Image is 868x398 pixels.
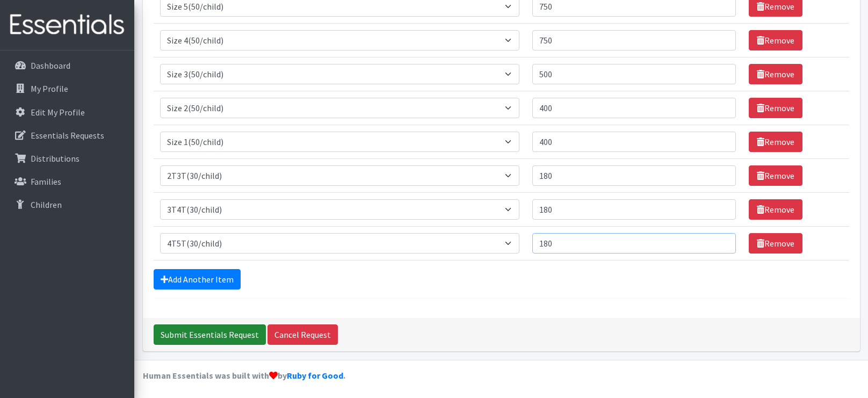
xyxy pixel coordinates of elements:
[31,199,62,210] p: Children
[31,107,85,118] p: Edit My Profile
[749,132,802,152] a: Remove
[31,130,104,141] p: Essentials Requests
[31,83,68,94] p: My Profile
[31,176,61,187] p: Families
[4,171,130,192] a: Families
[749,165,802,186] a: Remove
[31,60,70,71] p: Dashboard
[4,7,130,43] img: HumanEssentials
[267,324,338,345] a: Cancel Request
[154,324,266,345] input: Submit Essentials Request
[143,370,345,381] strong: Human Essentials was built with by .
[749,30,802,50] a: Remove
[749,64,802,84] a: Remove
[749,199,802,220] a: Remove
[749,233,802,254] a: Remove
[4,194,130,215] a: Children
[749,98,802,118] a: Remove
[31,153,79,164] p: Distributions
[4,102,130,123] a: Edit My Profile
[4,148,130,169] a: Distributions
[154,269,241,290] a: Add Another Item
[4,55,130,76] a: Dashboard
[4,125,130,146] a: Essentials Requests
[287,370,343,381] a: Ruby for Good
[4,78,130,99] a: My Profile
